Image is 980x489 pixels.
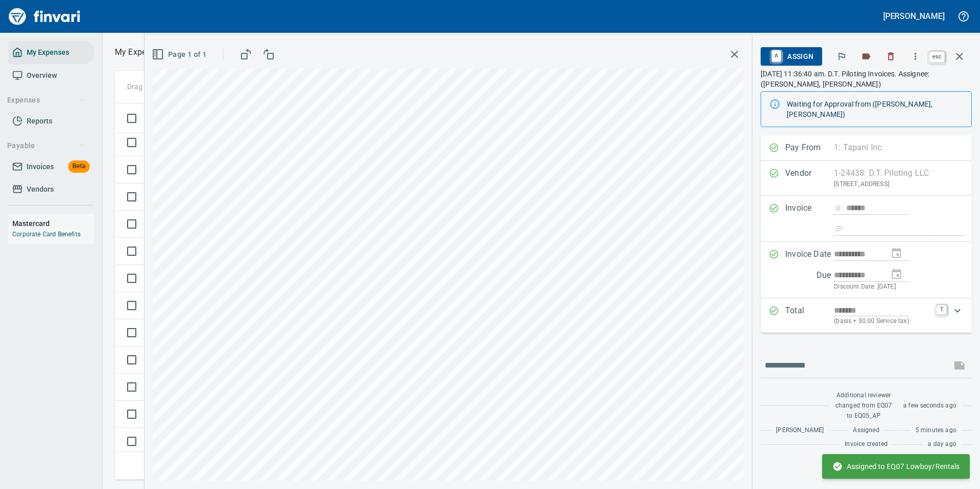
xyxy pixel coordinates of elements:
[915,425,956,436] span: 5 minutes ago
[929,51,945,63] a: esc
[27,69,57,82] span: Overview
[761,69,972,89] p: [DATE] 11:36:40 am. D.T. Piloting Invoices. Assignee: ([PERSON_NAME], [PERSON_NAME])
[6,4,83,29] img: Finvari
[154,48,207,61] span: Page 1 of 1
[834,391,893,421] span: Additional reviewer changed from EQ07 to EQ05_AP
[771,50,781,62] a: A
[936,304,947,315] a: T
[12,218,94,229] h6: Mastercard
[27,46,69,59] span: My Expenses
[832,461,960,472] span: Assigned to EQ07 Lowboy/Rentals
[787,95,963,124] div: Waiting for Approval from ([PERSON_NAME], [PERSON_NAME])
[115,46,164,58] p: My Expenses
[8,110,94,133] a: Reports
[769,48,813,65] span: Assign
[845,439,888,450] span: Invoice created
[8,41,94,64] a: My Expenses
[8,64,94,87] a: Overview
[27,183,54,196] span: Vendors
[883,11,945,22] h5: [PERSON_NAME]
[115,46,164,58] nav: breadcrumb
[761,298,972,333] div: Expand
[881,8,947,24] button: [PERSON_NAME]
[7,139,85,152] span: Payable
[776,425,824,436] span: [PERSON_NAME]
[3,91,89,110] button: Expenses
[127,81,277,92] p: Drag a column heading here to group the table
[880,45,902,68] button: Discard
[947,353,972,378] span: This records your message into the invoice and notifies anyone mentioned
[68,160,90,172] span: Beta
[8,178,94,201] a: Vendors
[853,425,879,436] span: Assigned
[12,231,80,238] a: Corporate Card Benefits
[785,304,834,327] p: Total
[928,439,956,450] span: a day ago
[3,136,89,155] button: Payable
[150,45,211,64] button: Page 1 of 1
[7,94,85,107] span: Expenses
[834,316,930,327] p: (basis + $0.00 Service tax)
[8,155,94,178] a: InvoicesBeta
[27,115,52,128] span: Reports
[761,47,822,66] button: AAssign
[27,160,54,173] span: Invoices
[903,401,956,411] span: a few seconds ago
